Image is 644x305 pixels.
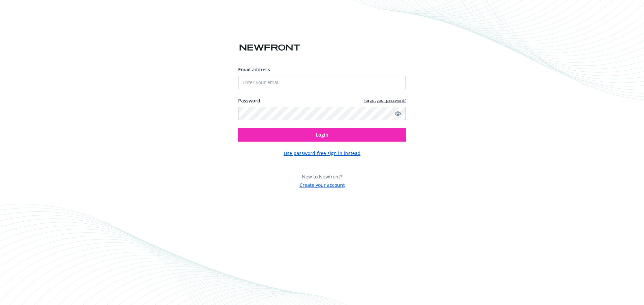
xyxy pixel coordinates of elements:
[238,42,302,54] img: Newfront logo
[364,97,406,103] a: Forgot your password?
[238,128,406,142] button: Login
[316,132,328,138] span: Login
[284,150,361,157] button: Use password-free sign in instead
[238,97,260,104] label: Password
[300,180,345,188] button: Create your account
[302,173,342,180] span: New to Newfront?
[238,76,406,89] input: Enter your email
[394,109,402,118] a: Show password
[238,107,406,120] input: Enter your password
[238,66,270,73] span: Email address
